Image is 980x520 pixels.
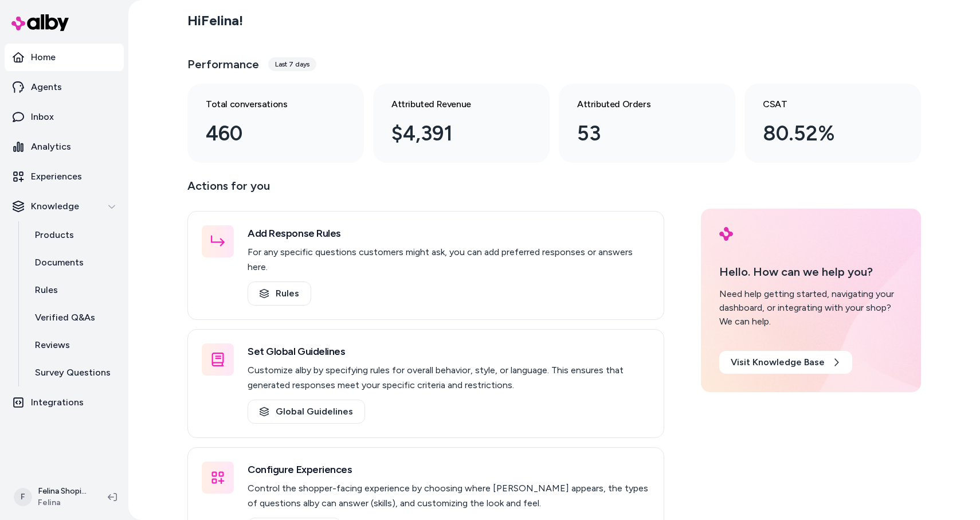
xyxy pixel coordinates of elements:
p: Experiences [31,170,82,183]
a: Reviews [23,331,124,359]
a: Visit Knowledge Base [719,351,852,374]
h3: Set Global Guidelines [248,343,650,359]
h3: Performance [187,56,259,72]
a: Experiences [5,163,124,190]
button: Knowledge [5,193,124,220]
div: 460 [206,118,327,149]
div: 80.52% [763,118,884,149]
a: CSAT 80.52% [744,84,921,163]
button: FFelina ShopifyFelina [7,479,99,515]
a: Rules [248,281,311,306]
a: Total conversations 460 [187,84,364,163]
a: Inbox [5,103,124,131]
p: Customize alby by specifying rules for overall behavior, style, or language. This ensures that ge... [248,363,650,393]
span: F [14,488,32,506]
h3: Attributed Orders [577,97,699,111]
h2: Hi Felina ! [187,12,243,29]
a: Attributed Revenue $4,391 [373,84,550,163]
a: Survey Questions [23,359,124,386]
p: Reviews [35,338,70,352]
a: Attributed Orders 53 [559,84,735,163]
h3: Configure Experiences [248,462,650,478]
p: Survey Questions [35,366,111,380]
a: Home [5,44,124,71]
p: Verified Q&As [35,311,95,324]
h3: Attributed Revenue [391,97,513,111]
p: Control the shopper-facing experience by choosing where [PERSON_NAME] appears, the types of quest... [248,481,650,511]
p: Inbox [31,110,54,124]
p: Agents [31,80,62,94]
p: Analytics [31,140,71,154]
p: Hello. How can we help you? [719,263,903,280]
h3: Total conversations [206,97,327,111]
p: Home [31,50,56,64]
a: Documents [23,249,124,276]
p: Actions for you [187,177,664,204]
p: Knowledge [31,200,79,213]
span: Felina [38,497,89,509]
a: Verified Q&As [23,304,124,331]
h3: Add Response Rules [248,225,650,241]
a: Agents [5,73,124,101]
img: alby Logo [11,14,69,31]
p: Felina Shopify [38,486,89,497]
a: Rules [23,276,124,304]
a: Global Guidelines [248,400,365,424]
p: For any specific questions customers might ask, you can add preferred responses or answers here. [248,245,650,275]
p: Integrations [31,396,84,409]
a: Analytics [5,133,124,161]
h3: CSAT [763,97,884,111]
p: Products [35,228,74,242]
p: Rules [35,283,58,297]
div: $4,391 [391,118,513,149]
div: Need help getting started, navigating your dashboard, or integrating with your shop? We can help. [719,287,903,329]
a: Integrations [5,389,124,416]
div: 53 [577,118,699,149]
p: Documents [35,256,84,269]
div: Last 7 days [268,57,316,71]
img: alby Logo [719,227,733,241]
a: Products [23,221,124,249]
